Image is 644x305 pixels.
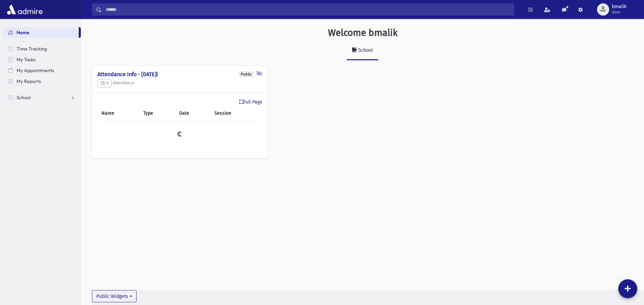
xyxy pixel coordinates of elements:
a: School [3,92,81,103]
span: My Appointments [17,67,54,73]
span: Time Tracking [17,46,47,52]
span: School [17,94,31,101]
span: 0 [100,81,109,86]
a: My Tasks [3,54,81,65]
input: Search [102,3,514,16]
a: My Reports [3,76,81,87]
span: My Tasks [17,57,35,63]
th: Name [97,106,139,121]
span: User [612,9,626,15]
button: 0 [97,79,112,88]
a: Time Tracking [3,43,81,54]
h3: Welcome bmalik [328,27,398,39]
img: AdmirePro [5,3,44,16]
button: Public Widgets [92,290,137,302]
div: School [357,47,373,53]
span: bmalik [612,4,626,9]
th: Type [139,106,175,121]
div: Public [239,71,254,78]
a: Full Page [239,99,262,106]
span: My Reports [17,78,41,84]
th: Date [175,106,210,121]
a: My Appointments [3,65,81,76]
th: Session [210,106,262,121]
h4: Attendance Info - [DATE]! [97,71,262,78]
a: Home [3,27,79,38]
h5: Attendance [97,79,262,88]
a: School [347,41,378,60]
span: Home [17,29,29,36]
